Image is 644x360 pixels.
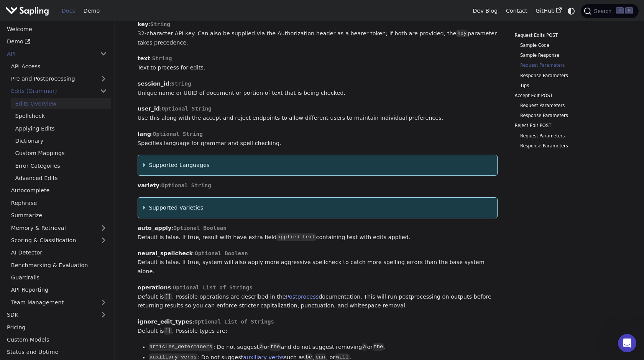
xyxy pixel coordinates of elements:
[520,82,616,89] a: Tips
[5,5,49,17] img: Sapling.ai
[138,54,498,73] p: : Text to process for edits.
[152,55,172,61] span: String
[11,111,111,122] a: Spellcheck
[5,5,52,17] a: Sapling.ai
[520,42,616,49] a: Sample Code
[96,48,111,59] button: Collapse sidebar category 'API'
[138,104,498,123] p: : Use this along with the accept and reject endpoints to allow different users to maintain indivi...
[143,161,492,170] summary: Supported Languages
[138,130,498,148] p: : Specifies language for grammar and spell checking.
[520,102,616,109] a: Request Parameters
[138,249,498,276] p: : Default is false. If true, system will also apply more aggressive spellcheck to catch more spel...
[7,284,111,296] a: API Reporting
[138,317,498,336] p: : Default is . Possible types are:
[58,5,79,17] a: Docs
[173,225,227,231] span: Optional Boolean
[162,106,212,112] span: Optional String
[520,52,616,59] a: Sample Response
[520,62,616,69] a: Request Parameters
[138,79,498,98] p: : Unique name or UUID of document or portion of text that is being checked.
[7,247,111,258] a: AI Detector
[531,5,565,17] a: GitHub
[171,81,191,87] span: String
[581,4,638,18] button: Search (Command+K)
[625,7,633,14] kbd: K
[138,106,160,112] strong: user_id
[276,233,316,241] code: applied_text
[164,293,172,301] code: []
[161,182,211,188] span: Optional String
[7,259,111,271] a: Benchmarking & Evaluation
[195,250,248,256] span: Optional Boolean
[3,23,111,35] a: Welcome
[520,132,616,140] a: Request Parameters
[515,92,619,99] a: Accept Edit POST
[520,142,616,150] a: Response Parameters
[259,343,264,351] code: a
[362,343,367,351] code: a
[7,61,111,72] a: API Access
[7,210,111,221] a: Summarize
[138,81,169,87] strong: session_id
[286,294,319,300] a: Postprocess
[149,343,214,351] code: articles_determiners
[138,224,498,242] p: : Default is false. If true, result with have extra field containing text with edits applied.
[138,131,151,137] strong: lang
[11,173,111,184] a: Advanced Edits
[373,343,384,351] code: the
[138,283,498,310] p: : Default is . Possible operations are described in the documentation. This will run postprocessi...
[96,309,111,320] button: Expand sidebar category 'SDK'
[591,8,616,14] span: Search
[173,284,253,291] span: Optional List of Strings
[7,185,111,196] a: Autocomplete
[138,319,192,325] strong: ignore_edit_types
[164,327,172,335] code: []
[138,225,172,231] strong: auto_apply
[7,197,111,208] a: Rephrase
[153,131,203,137] span: Optional String
[7,73,111,84] a: Pre and Postprocessing
[11,135,111,147] a: Dictionary
[3,347,111,358] a: Status and Uptime
[149,343,498,352] li: : Do not suggest or and do not suggest removing or .
[618,334,636,352] iframe: Intercom live chat
[3,309,96,320] a: SDK
[3,48,96,59] a: API
[520,72,616,79] a: Response Parameters
[515,122,619,129] a: Reject Edit POST
[7,272,111,283] a: Guardrails
[456,30,467,37] code: key
[520,112,616,119] a: Response Parameters
[3,322,111,333] a: Pricing
[194,319,274,325] span: Optional List of Strings
[3,334,111,345] a: Custom Models
[11,160,111,171] a: Error Categories
[138,55,150,61] strong: text
[616,7,624,14] kbd: ⌘
[138,21,148,27] strong: key
[79,5,104,17] a: Demo
[138,250,193,256] strong: neural_spellcheck
[138,284,171,291] strong: operations
[7,222,111,233] a: Memory & Retrieval
[150,21,170,27] span: String
[143,203,492,213] summary: Supported Varieties
[502,5,532,17] a: Contact
[566,5,577,17] button: Switch between dark and light mode (currently system mode)
[3,36,111,47] a: Demo
[11,148,111,159] a: Custom Mappings
[269,343,281,351] code: the
[138,182,159,188] strong: variety
[515,32,619,39] a: Request Edits POST
[138,181,498,190] p: :
[468,5,501,17] a: Dev Blog
[7,86,111,97] a: Edits (Grammar)
[7,297,111,308] a: Team Management
[11,123,111,134] a: Applying Edits
[138,20,498,47] p: : 32-character API key. Can also be supplied via the Authorization header as a bearer token; if b...
[7,235,111,246] a: Scoring & Classification
[11,98,111,109] a: Edits Overview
